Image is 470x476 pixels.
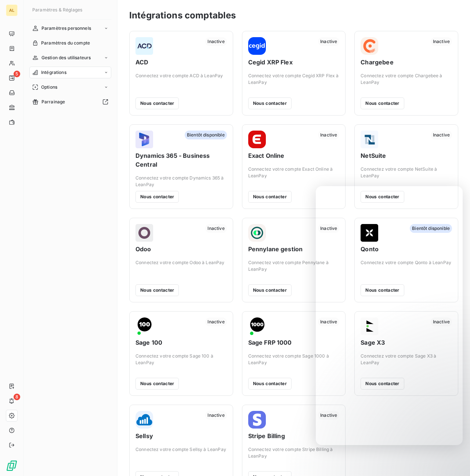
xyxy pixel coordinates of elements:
[14,394,20,400] span: 8
[248,446,340,459] span: Connectez votre compte Stripe Billing à LeanPay
[32,7,82,13] span: Paramètres & Réglages
[361,97,404,109] button: Nous contacter
[248,97,292,109] button: Nous contacter
[205,224,227,233] span: Inactive
[135,37,153,55] img: ACD logo
[135,338,227,347] span: Sage 100
[248,431,340,440] span: Stripe Billing
[361,166,452,179] span: Connectez votre compte NetSuite à LeanPay
[248,284,292,296] button: Nous contacter
[248,317,266,335] img: Sage FRP 1000 logo
[431,37,452,46] span: Inactive
[361,37,378,55] img: Chargebee logo
[248,58,340,67] span: Cegid XRP Flex
[205,317,227,326] span: Inactive
[135,191,179,203] button: Nous contacter
[135,431,227,440] span: Sellsy
[135,259,227,266] span: Connectez votre compte Odoo à LeanPay
[6,4,18,16] div: AL
[248,378,292,390] button: Nous contacter
[248,131,266,148] img: Exact Online logo
[318,37,339,46] span: Inactive
[6,460,18,472] img: Logo LeanPay
[129,9,236,22] h3: Intégrations comptables
[248,37,266,55] img: Cegid XRP Flex logo
[248,353,340,366] span: Connectez votre compte Sage 1000 à LeanPay
[135,131,153,148] img: Dynamics 365 - Business Central logo
[135,317,153,335] img: Sage 100 logo
[248,72,340,86] span: Connectez votre compte Cegid XRP Flex à LeanPay
[205,37,227,46] span: Inactive
[29,96,111,108] a: Parrainage
[248,338,340,347] span: Sage FRP 1000
[248,411,266,429] img: Stripe Billing logo
[205,411,227,420] span: Inactive
[135,97,179,109] button: Nous contacter
[41,99,65,105] span: Parrainage
[361,151,452,160] span: NetSuite
[135,224,153,242] img: Odoo logo
[135,411,153,429] img: Sellsy logo
[135,446,227,453] span: Connectez votre compte Sellsy à LeanPay
[29,37,111,49] a: Paramètres du compte
[431,131,452,139] span: Inactive
[361,58,452,67] span: Chargebee
[316,186,463,445] iframe: Intercom live chat
[248,245,340,253] span: Pennylane gestion
[135,175,227,188] span: Connectez votre compte Dynamics 365 à LeanPay
[248,151,340,160] span: Exact Online
[135,378,179,390] button: Nous contacter
[445,451,463,469] iframe: Intercom live chat
[248,166,340,179] span: Connectez votre compte Exact Online à LeanPay
[361,72,452,86] span: Connectez votre compte Chargebee à LeanPay
[41,54,91,61] span: Gestion des utilisateurs
[41,84,57,90] span: Options
[318,131,339,139] span: Inactive
[41,69,66,76] span: Intégrations
[361,131,378,148] img: NetSuite logo
[135,58,227,67] span: ACD
[41,40,90,46] span: Paramètres du compte
[41,25,91,32] span: Paramètres personnels
[135,353,227,366] span: Connectez votre compte Sage 100 à LeanPay
[248,191,292,203] button: Nous contacter
[248,224,266,242] img: Pennylane gestion logo
[135,151,227,169] span: Dynamics 365 - Business Central
[135,72,227,79] span: Connectez votre compte ACD à LeanPay
[14,71,20,77] span: 5
[185,131,227,139] span: Bientôt disponible
[248,259,340,273] span: Connectez votre compte Pennylane à LeanPay
[135,245,227,253] span: Odoo
[135,284,179,296] button: Nous contacter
